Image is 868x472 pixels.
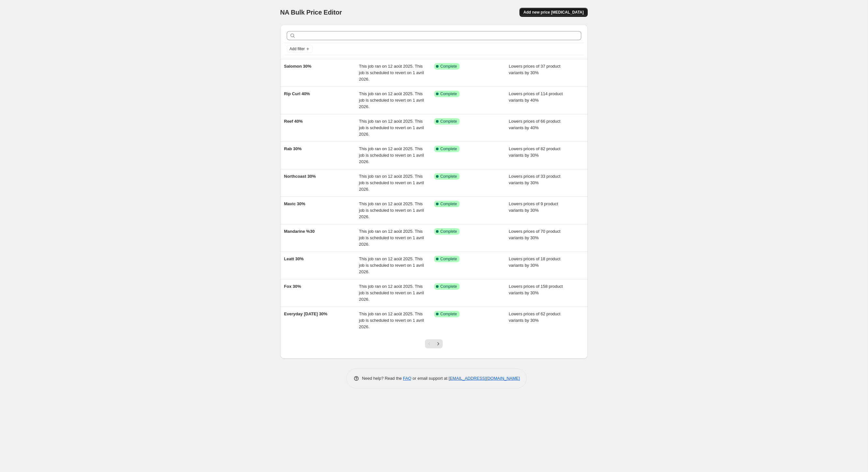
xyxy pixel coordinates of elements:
[359,201,424,219] span: This job ran on 12 août 2025. This job is scheduled to revert on 1 avril 2026.
[523,10,584,15] span: Add new price [MEDICAL_DATA]
[359,284,424,302] span: This job ran on 12 août 2025. This job is scheduled to revert on 1 avril 2026.
[440,201,457,207] span: Complete
[362,376,403,381] span: Need help? Read the
[359,229,424,247] span: This job ran on 12 août 2025. This job is scheduled to revert on 1 avril 2026.
[519,8,587,17] button: Add new price [MEDICAL_DATA]
[440,229,457,234] span: Complete
[440,174,457,179] span: Complete
[284,229,315,234] span: Mandarine %30
[287,45,313,53] button: Add filter
[290,46,305,51] span: Add filter
[284,311,328,316] span: Everyday [DATE] 30%
[284,119,303,124] span: Reef 40%
[509,256,561,268] span: Lowers prices of 18 product variants by 30%
[440,256,457,262] span: Complete
[509,174,561,185] span: Lowers prices of 33 product variants by 30%
[403,376,411,381] a: FAQ
[434,339,443,348] button: Next
[509,229,561,240] span: Lowers prices of 70 product variants by 30%
[509,64,561,75] span: Lowers prices of 37 product variants by 30%
[284,174,316,179] span: Northcoast 30%
[359,91,424,109] span: This job ran on 12 août 2025. This job is scheduled to revert on 1 avril 2026.
[284,146,302,151] span: Rab 30%
[284,256,304,261] span: Leatt 30%
[359,64,424,82] span: This job ran on 12 août 2025. This job is scheduled to revert on 1 avril 2026.
[411,376,449,381] span: or email support at
[509,119,561,130] span: Lowers prices of 66 product variants by 40%
[509,311,561,323] span: Lowers prices of 62 product variants by 30%
[440,119,457,124] span: Complete
[440,146,457,152] span: Complete
[440,64,457,69] span: Complete
[440,284,457,289] span: Complete
[509,284,563,295] span: Lowers prices of 158 product variants by 30%
[449,376,520,381] a: [EMAIL_ADDRESS][DOMAIN_NAME]
[359,311,424,329] span: This job ran on 12 août 2025. This job is scheduled to revert on 1 avril 2026.
[509,91,563,103] span: Lowers prices of 114 product variants by 40%
[284,284,301,289] span: Fox 30%
[509,146,561,158] span: Lowers prices of 82 product variants by 30%
[359,174,424,192] span: This job ran on 12 août 2025. This job is scheduled to revert on 1 avril 2026.
[425,339,443,348] nav: Pagination
[284,91,310,96] span: Rip Curl 40%
[359,146,424,164] span: This job ran on 12 août 2025. This job is scheduled to revert on 1 avril 2026.
[284,64,312,69] span: Salomon 30%
[359,119,424,137] span: This job ran on 12 août 2025. This job is scheduled to revert on 1 avril 2026.
[280,9,342,16] span: NA Bulk Price Editor
[284,201,306,206] span: Mavic 30%
[509,201,558,213] span: Lowers prices of 9 product variants by 30%
[440,311,457,317] span: Complete
[440,91,457,96] span: Complete
[359,256,424,274] span: This job ran on 12 août 2025. This job is scheduled to revert on 1 avril 2026.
